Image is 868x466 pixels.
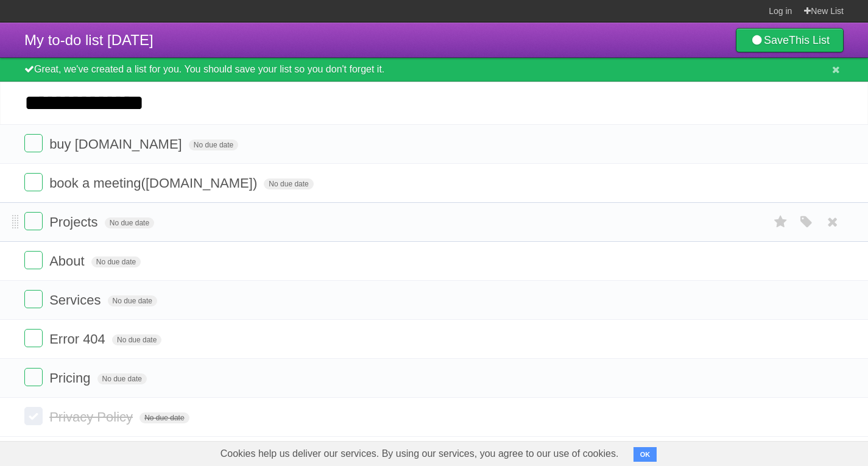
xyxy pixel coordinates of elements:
[24,290,43,308] label: Done
[24,212,43,230] label: Done
[49,292,104,308] span: Services
[208,442,631,466] span: Cookies help us deliver our services. By using our services, you agree to our use of cookies.
[24,329,43,347] label: Done
[108,295,157,306] span: No due date
[189,139,238,150] span: No due date
[105,217,154,228] span: No due date
[49,409,136,425] span: Privacy Policy
[24,368,43,386] label: Done
[736,28,844,52] a: SaveThis List
[91,256,141,267] span: No due date
[112,334,161,345] span: No due date
[49,253,88,269] span: About
[97,373,147,384] span: No due date
[633,447,657,462] button: OK
[24,173,43,191] label: Done
[24,407,43,425] label: Done
[49,214,101,230] span: Projects
[49,136,185,152] span: buy [DOMAIN_NAME]
[49,331,108,347] span: Error 404
[264,178,313,189] span: No due date
[789,34,830,46] b: This List
[24,32,153,48] span: My to-do list [DATE]
[139,412,189,423] span: No due date
[24,134,43,152] label: Done
[24,251,43,269] label: Done
[769,212,792,232] label: Star task
[49,370,93,386] span: Pricing
[49,175,260,191] span: book a meeting([DOMAIN_NAME])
